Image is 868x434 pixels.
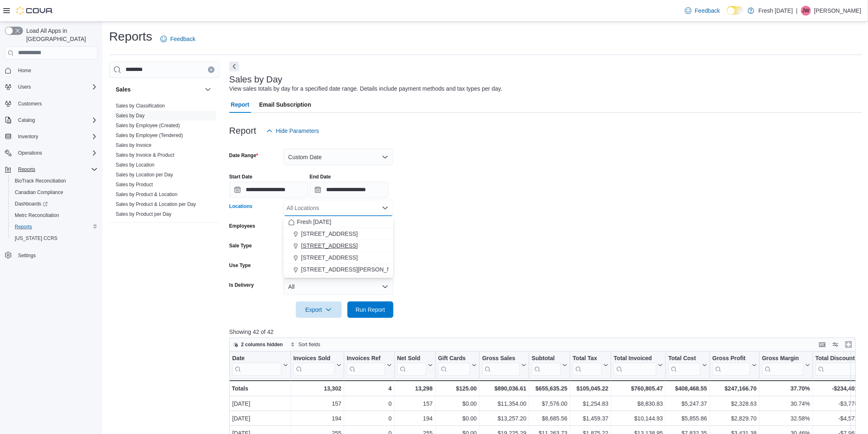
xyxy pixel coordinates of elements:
button: Total Tax [573,354,608,375]
div: Total Discount [815,354,859,375]
input: Dark Mode [727,6,744,15]
h3: Report [229,126,256,136]
button: Users [15,82,34,92]
span: 2 columns hidden [241,341,283,348]
span: BioTrack Reconciliation [11,176,98,186]
div: $890,036.61 [482,384,526,393]
div: 157 [397,399,433,409]
div: $5,855.86 [668,413,707,423]
button: Fresh [DATE] [283,216,393,228]
a: Sales by Product per Day [116,211,171,217]
a: Canadian Compliance [11,187,66,197]
div: Total Invoiced [614,354,656,362]
a: Feedback [157,31,199,47]
span: Sales by Invoice & Product [116,152,174,158]
h3: Sales by Day [229,75,283,85]
div: $0.00 [438,413,477,423]
div: Invoices Ref [347,354,385,375]
div: Choose from the following options [283,216,393,276]
button: Hide Parameters [263,123,322,139]
a: Sales by Employee (Created) [116,123,180,128]
a: Customers [15,99,45,109]
div: Totals [232,384,288,393]
div: $105,045.22 [573,384,608,393]
button: Reports [15,164,39,174]
button: [STREET_ADDRESS] [283,252,393,264]
span: Customers [18,101,42,107]
div: View sales totals by day for a specified date range. Details include payment methods and tax type... [229,85,503,93]
button: Date [232,354,288,375]
div: Joe Wiktorek [801,6,811,16]
div: Gross Margin [762,354,803,375]
img: Cova [16,7,53,15]
a: Sales by Product [116,182,153,187]
p: Fresh [DATE] [758,6,793,16]
span: Load All Apps in [GEOGRAPHIC_DATA] [23,27,98,43]
div: -$234,401.36 [815,384,866,393]
span: Metrc Reconciliation [11,210,98,220]
span: Catalog [18,117,35,123]
button: Sort fields [287,340,324,349]
div: 37.70% [762,384,810,393]
button: BioTrack Reconciliation [8,175,101,187]
a: Sales by Invoice & Product [116,152,174,158]
span: [US_STATE] CCRS [15,235,57,242]
button: Users [2,81,101,93]
span: Reports [15,164,98,174]
div: $8,830.83 [614,399,663,409]
div: Total Cost [668,354,700,362]
div: Total Cost [668,354,700,375]
div: [DATE] [232,413,288,423]
div: Total Tax [573,354,602,375]
span: Hide Parameters [276,127,319,135]
span: Customers [15,98,98,109]
button: Run Report [347,302,393,318]
div: -$3,778.00 [815,399,866,409]
button: Gross Margin [762,354,810,375]
span: Washington CCRS [11,233,98,243]
a: Dashboards [8,198,101,210]
button: Close list of options [382,205,388,211]
button: Enter fullscreen [844,340,854,349]
div: Total Invoiced [614,354,656,375]
a: Settings [15,251,39,260]
button: Reports [2,164,101,175]
div: $1,459.37 [573,413,608,423]
div: Gift Card Sales [438,354,470,375]
div: 0 [347,399,391,409]
a: Sales by Day [116,113,145,119]
button: Net Sold [397,354,432,375]
label: Use Type [229,262,251,269]
a: [US_STATE] CCRS [11,233,61,243]
button: [US_STATE] CCRS [8,233,101,244]
button: Custom Date [283,149,393,165]
a: Sales by Location per Day [116,172,173,178]
button: Total Discount [815,354,866,375]
a: Sales by Location [116,162,155,168]
label: Date Range [229,152,258,159]
button: Catalog [15,115,38,125]
button: 2 columns hidden [230,340,286,349]
div: 0 [347,413,391,423]
button: [STREET_ADDRESS][PERSON_NAME] [283,264,393,276]
label: End Date [310,174,331,180]
button: Catalog [2,114,101,126]
div: Gross Margin [762,354,803,362]
nav: Complex example [5,61,98,283]
label: Locations [229,203,253,210]
span: Sort fields [299,341,320,348]
div: $10,144.93 [614,413,663,423]
span: [STREET_ADDRESS] [301,254,358,262]
div: $1,254.83 [573,399,608,409]
div: Date [232,354,281,362]
span: Report [231,96,249,113]
div: $2,328.63 [713,399,757,409]
button: Inventory [2,131,101,142]
span: Canadian Compliance [11,187,98,197]
span: [STREET_ADDRESS][PERSON_NAME] [301,265,405,274]
span: Dark Mode [727,15,727,15]
span: Canadian Compliance [15,189,63,196]
span: Dashboards [15,201,48,207]
a: Sales by Product & Location per Day [116,201,196,207]
a: Sales by Classification [116,103,165,109]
